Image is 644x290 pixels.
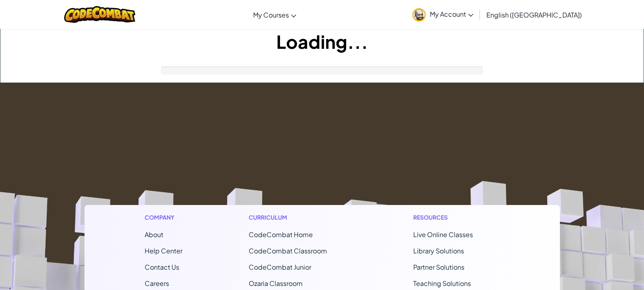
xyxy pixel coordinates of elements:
span: English ([GEOGRAPHIC_DATA]) [486,11,582,19]
h1: Loading... [0,29,644,54]
a: My Account [408,2,477,27]
a: About [145,230,163,239]
a: Help Center [145,246,182,255]
a: English ([GEOGRAPHIC_DATA]) [482,4,586,26]
a: Live Online Classes [413,230,473,239]
a: CodeCombat Classroom [249,246,327,255]
a: Teaching Solutions [413,279,471,288]
a: Ozaria Classroom [249,279,303,288]
span: My Account [430,10,473,18]
a: CodeCombat Junior [249,263,311,271]
span: CodeCombat Home [249,230,313,239]
a: Library Solutions [413,246,464,255]
a: My Courses [249,4,300,26]
img: avatar [412,8,426,22]
span: Contact Us [145,263,179,271]
h1: Company [145,213,182,222]
h1: Resources [413,213,500,222]
img: CodeCombat logo [64,6,135,23]
a: Careers [145,279,169,288]
span: My Courses [253,11,289,19]
h1: Curriculum [249,213,347,222]
a: Partner Solutions [413,263,464,271]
